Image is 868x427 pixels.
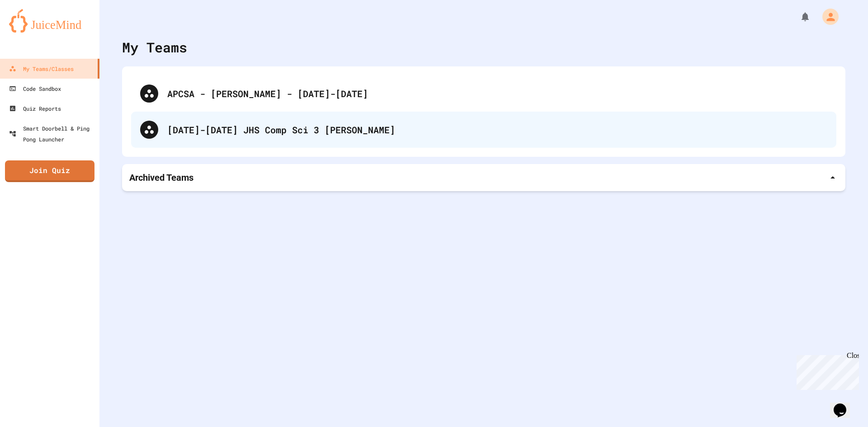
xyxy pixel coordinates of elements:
div: Quiz Reports [9,103,61,114]
div: [DATE]-[DATE] JHS Comp Sci 3 [PERSON_NAME] [167,123,827,136]
img: logo-orange.svg [9,9,90,33]
div: My Account [813,6,841,27]
div: My Teams [122,37,187,57]
div: [DATE]-[DATE] JHS Comp Sci 3 [PERSON_NAME] [131,112,836,148]
div: Smart Doorbell & Ping Pong Launcher [9,123,96,145]
div: APCSA - [PERSON_NAME] - [DATE]-[DATE] [167,87,827,100]
a: Join Quiz [5,160,94,182]
div: My Notifications [783,9,813,24]
div: APCSA - [PERSON_NAME] - [DATE]-[DATE] [131,75,836,112]
div: My Teams/Classes [9,63,74,74]
iframe: chat widget [793,352,859,390]
div: Chat with us now!Close [4,4,62,57]
iframe: chat widget [830,391,859,418]
div: Code Sandbox [9,83,61,94]
p: Archived Teams [129,171,193,184]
